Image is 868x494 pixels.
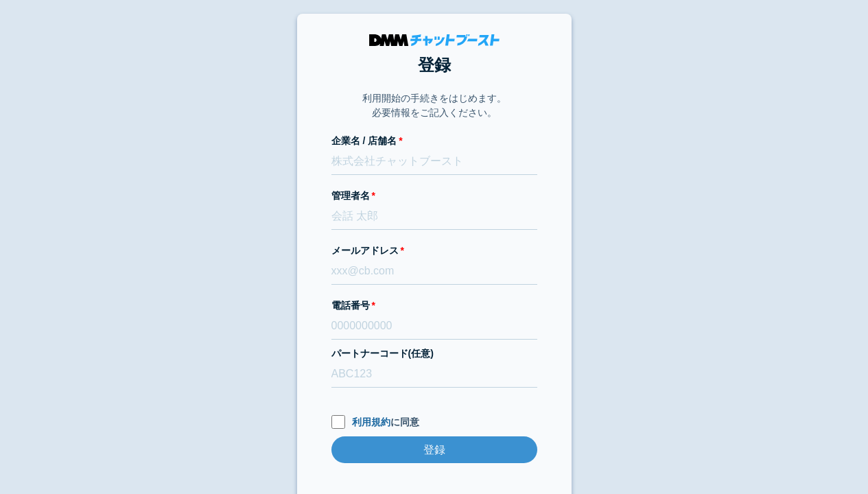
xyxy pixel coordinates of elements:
[331,148,537,175] input: 株式会社チャットブースト
[331,361,537,388] input: ABC123
[362,91,506,120] p: 利用開始の手続きをはじめます。 必要情報をご記入ください。
[331,298,537,313] label: 電話番号
[331,415,345,429] input: 利用規約に同意
[331,244,537,258] label: メールアドレス
[331,313,537,340] input: 0000000000
[331,258,537,285] input: xxx@cb.com
[331,189,537,203] label: 管理者名
[352,416,390,427] a: 利用規約
[331,415,537,430] label: に同意
[369,34,500,46] img: DMMチャットブースト
[331,436,537,463] input: 登録
[331,346,537,361] label: パートナーコード(任意)
[331,53,537,78] h1: 登録
[331,134,537,148] label: 企業名 / 店舗名
[331,203,537,230] input: 会話 太郎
